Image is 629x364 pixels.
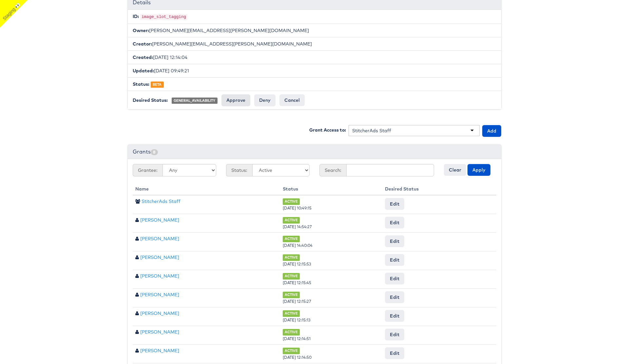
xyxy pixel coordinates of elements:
span: User [135,236,139,241]
b: Updated: [133,68,154,74]
a: [PERSON_NAME] [140,217,179,223]
button: Edit [385,254,404,266]
span: User [135,311,139,316]
span: User Group [135,199,140,204]
input: Cancel [279,94,305,106]
span: User [135,255,139,260]
b: Desired Status: [133,97,168,103]
button: Edit [385,310,404,322]
th: Status [280,183,383,195]
span: [DATE] 10:49:15 [283,206,312,210]
span: User [135,274,139,278]
button: Edit [385,198,404,210]
div: Grants [128,145,501,159]
span: User [135,292,139,297]
a: [PERSON_NAME] [140,236,179,242]
input: Approve [221,94,250,106]
button: Edit [385,273,404,284]
a: [PERSON_NAME] [140,292,179,298]
button: Edit [385,217,404,228]
a: [PERSON_NAME] [140,310,179,316]
button: Edit [385,347,404,359]
span: ACTIVE [283,348,300,354]
span: ACTIVE [283,217,300,223]
span: GENERAL_AVAILABILITY [172,98,218,104]
span: [DATE] 12:15:13 [283,318,311,322]
th: Name [133,183,280,195]
label: Grant Access to: [309,127,346,133]
span: [DATE] 12:15:27 [283,299,311,304]
span: ACTIVE [283,310,300,317]
li: [DATE] 12:14:04 [128,50,501,64]
a: StitcherAds Staff [142,198,181,204]
b: Owner: [133,27,149,33]
span: [DATE] 14:54:27 [283,224,312,229]
a: [PERSON_NAME] [140,273,179,279]
li: [PERSON_NAME][EMAIL_ADDRESS][PERSON_NAME][DOMAIN_NAME] [128,24,501,37]
span: [DATE] 12:14:51 [283,336,311,341]
span: User [135,330,139,334]
div: StitcherAds Staff [352,127,391,134]
span: User [135,218,139,222]
span: ACTIVE [283,273,300,279]
button: Edit [385,329,404,340]
span: ACTIVE [283,329,300,335]
button: Edit [385,235,404,247]
span: Status: [226,164,252,176]
b: Status: [133,81,149,87]
button: Add [482,125,501,137]
span: [DATE] 12:15:53 [283,262,311,266]
b: Creator: [133,41,152,47]
a: [PERSON_NAME] [140,348,179,354]
span: BETA [151,82,164,88]
button: Apply [467,164,490,176]
span: 8 [151,149,158,155]
span: Grantee: [133,164,162,176]
b: Created: [133,54,153,60]
li: [DATE] 09:49:21 [128,64,501,78]
span: ACTIVE [283,236,300,242]
span: ACTIVE [283,254,300,261]
span: Search: [319,164,346,176]
span: [DATE] 12:15:45 [283,280,311,285]
button: Edit [385,291,404,303]
input: Deny [254,94,276,106]
li: [PERSON_NAME][EMAIL_ADDRESS][PERSON_NAME][DOMAIN_NAME] [128,37,501,51]
button: Clear [444,164,466,176]
b: ID: [133,13,139,19]
a: [PERSON_NAME] [140,329,179,335]
span: ACTIVE [283,198,300,205]
th: Desired Status [382,183,496,195]
span: [DATE] 12:14:50 [283,355,312,360]
code: image_slot_tagging [140,14,187,20]
a: [PERSON_NAME] [140,254,179,260]
span: User [135,348,139,353]
span: ACTIVE [283,292,300,298]
span: [DATE] 14:40:04 [283,243,313,248]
